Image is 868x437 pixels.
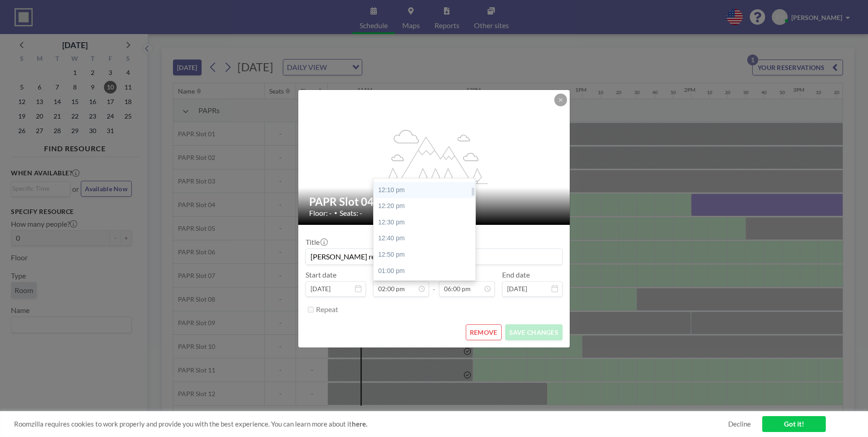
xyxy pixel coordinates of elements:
[316,305,338,314] label: Repeat
[306,238,327,247] label: Title
[309,209,332,218] span: Floor: -
[14,420,728,428] span: Roomzilla requires cookies to work properly and provide you with the best experience. You can lea...
[505,324,562,340] button: SAVE CHANGES
[502,270,530,279] label: End date
[374,279,480,295] div: 01:10 pm
[352,420,367,428] a: here.
[309,195,560,209] h2: PAPR Slot 04
[374,263,480,279] div: 01:00 pm
[374,198,480,214] div: 12:20 pm
[374,214,480,231] div: 12:30 pm
[374,182,480,199] div: 12:10 pm
[374,230,480,247] div: 12:40 pm
[381,129,488,184] g: flex-grow: 1.2;
[728,420,751,428] a: Decline
[306,249,562,264] input: (No title)
[433,273,435,293] span: -
[340,209,362,218] span: Seats: -
[306,270,336,279] label: Start date
[466,324,502,340] button: REMOVE
[334,209,337,216] span: •
[374,247,480,263] div: 12:50 pm
[762,416,826,432] a: Got it!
